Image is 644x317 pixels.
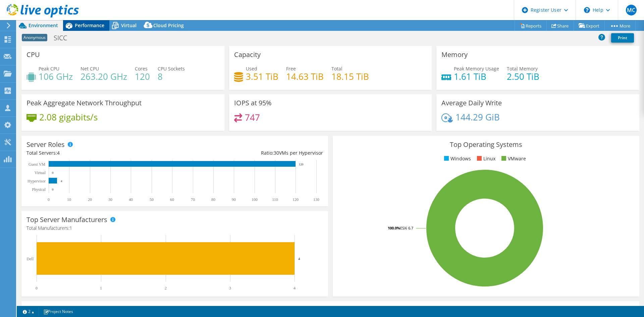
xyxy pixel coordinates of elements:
span: Anonymous [22,34,47,41]
h3: Peak Aggregate Network Throughput [26,99,142,107]
a: 2 [18,307,39,316]
h4: 144.29 GiB [455,113,500,121]
h3: Capacity [234,51,261,58]
text: 0 [52,188,54,191]
span: Cloud Pricing [153,22,184,29]
text: 110 [272,197,278,202]
a: Reports [515,20,547,31]
span: Total Memory [507,65,538,72]
text: 2 [165,286,167,290]
h4: Total Manufacturers: [26,224,323,232]
h3: Average Daily Write [441,99,502,107]
h4: 8 [158,73,185,80]
span: Peak CPU [39,65,59,72]
span: 30 [274,150,279,156]
text: 40 [129,197,133,202]
h1: SICC [51,34,77,42]
span: Environment [29,22,58,29]
text: 120 [299,163,304,166]
text: 100 [252,197,258,202]
span: 1 [69,225,72,231]
li: Linux [475,155,495,162]
span: MC [626,5,637,15]
h4: 120 [135,73,150,80]
div: Ratio: VMs per Hypervisor [175,149,323,157]
text: 0 [48,197,50,202]
span: CPU Sockets [158,65,185,72]
h4: 263.20 GHz [80,73,127,80]
span: Used [246,65,257,72]
h4: 2.08 gigabits/s [39,113,98,121]
text: 20 [88,197,92,202]
span: Total [331,65,342,72]
text: Virtual [35,170,46,175]
h4: 3.51 TiB [246,73,278,80]
h3: IOPS at 95% [234,99,272,107]
text: 0 [52,171,54,174]
h4: 18.15 TiB [331,73,369,80]
a: Export [574,20,605,31]
span: Peak Memory Usage [454,65,499,72]
span: Virtual [121,22,137,29]
h3: Server Roles [26,141,65,148]
span: Performance [75,22,104,29]
text: 30 [108,197,112,202]
span: Net CPU [80,65,99,72]
text: Hypervisor [28,179,46,183]
text: 50 [150,197,154,202]
text: Guest VM [29,162,45,167]
h3: CPU [26,51,40,58]
li: Windows [442,155,471,162]
h4: 106 GHz [39,73,73,80]
text: 3 [229,286,231,290]
h4: 1.61 TiB [454,73,499,80]
text: 130 [313,197,319,202]
text: 90 [232,197,236,202]
svg: \n [584,7,590,13]
span: Cores [135,65,148,72]
li: VMware [500,155,526,162]
a: More [604,20,636,31]
text: 4 [298,257,300,261]
text: 0 [36,286,38,290]
span: Free [286,65,296,72]
a: Print [611,33,634,43]
text: 70 [191,197,195,202]
text: 80 [211,197,215,202]
tspan: ESXi 6.7 [400,225,413,230]
text: Physical [32,187,46,192]
h3: Top Server Manufacturers [26,216,107,223]
text: Dell [26,257,34,261]
text: 120 [292,197,299,202]
a: Project Notes [39,307,78,316]
h3: Top Operating Systems [338,141,634,148]
h4: 2.50 TiB [507,73,539,80]
text: 60 [170,197,174,202]
text: 10 [67,197,71,202]
h4: 747 [245,114,260,121]
text: 4 [61,179,62,183]
div: Total Servers: [26,149,175,157]
text: 1 [100,286,102,290]
tspan: 100.0% [388,225,400,230]
span: 4 [57,150,60,156]
text: 4 [293,286,296,290]
h4: 14.63 TiB [286,73,324,80]
a: Share [546,20,574,31]
h3: Memory [441,51,468,58]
